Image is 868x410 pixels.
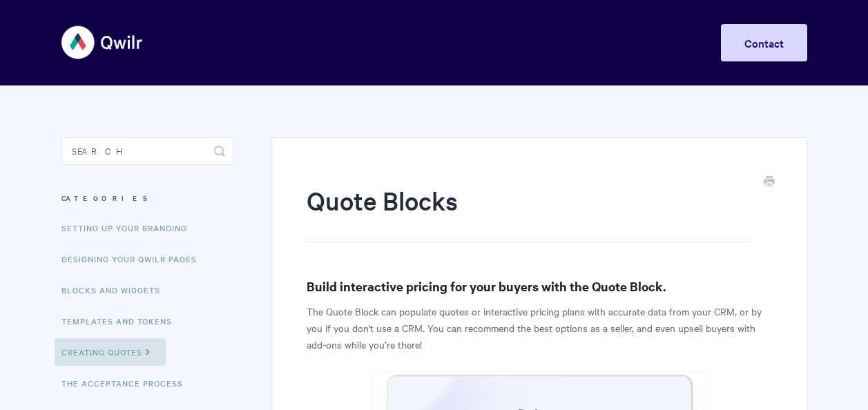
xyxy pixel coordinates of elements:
h1: Quote Blocks [307,183,751,242]
a: Creating Quotes [55,338,166,366]
input: Search [61,137,233,165]
a: Designing Your Qwilr Pages [61,245,207,273]
h3: Categories [61,186,233,211]
a: The Acceptance Process [61,369,193,397]
a: Blocks and Widgets [61,276,171,304]
a: Setting up your Branding [61,214,197,242]
h3: Build interactive pricing for your buyers with the Quote Block. [307,277,771,296]
a: Contact [721,24,807,61]
p: The Quote Block can populate quotes or interactive pricing plans with accurate data from your CRM... [307,303,771,353]
a: Print this Article [764,175,775,190]
a: Templates and Tokens [61,307,182,335]
img: Qwilr Help Center [61,17,144,68]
